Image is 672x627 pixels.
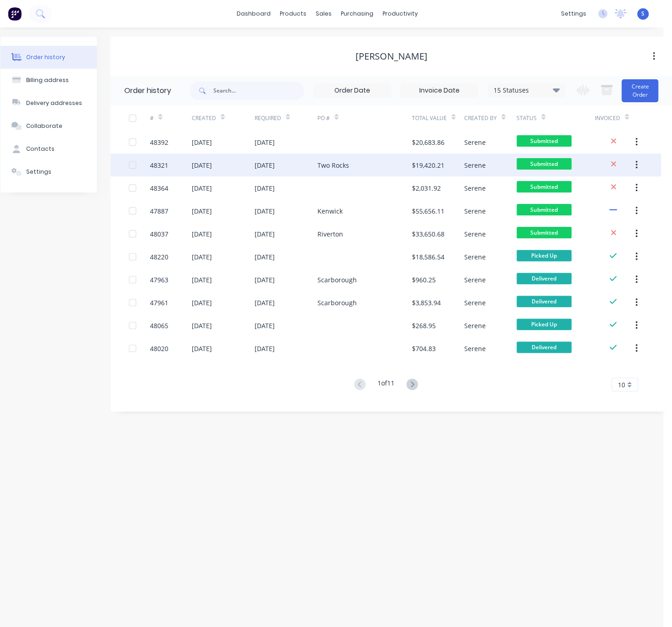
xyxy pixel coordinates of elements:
div: $268.95 [412,321,436,330]
div: Created By [464,114,497,122]
span: Submitted [516,181,572,192]
button: Create Order [622,79,658,102]
div: Created [192,114,216,122]
div: Total Value [412,105,464,131]
div: Serene [464,206,486,216]
div: $55,656.11 [412,206,444,216]
a: dashboard [232,7,275,21]
div: [DATE] [192,344,212,353]
span: 10 [617,380,625,390]
span: S [641,10,644,18]
div: Created By [464,105,516,131]
button: Delivery addresses [0,92,97,115]
div: Invoiced [595,105,637,131]
div: [DATE] [192,137,212,147]
div: [DATE] [192,206,212,216]
button: Order history [0,46,97,69]
div: [DATE] [192,183,212,193]
div: 15 Statuses [488,85,565,95]
img: Factory [8,7,22,21]
span: Delivered [516,273,572,284]
div: 47963 [150,275,168,285]
div: [DATE] [192,298,212,308]
div: 48065 [150,321,168,330]
div: [DATE] [255,229,275,239]
div: Created [192,105,255,131]
div: $2,031.92 [412,183,441,193]
button: Collaborate [0,115,97,137]
div: Serene [464,321,486,330]
span: Delivered [516,296,572,307]
div: [DATE] [255,298,275,308]
div: 47887 [150,206,168,216]
div: productivity [378,7,422,21]
div: Serene [464,252,486,262]
span: Submitted [516,204,572,215]
div: Scarborough [317,275,357,285]
div: 48220 [150,252,168,262]
div: Total Value [412,114,447,122]
div: Required [255,114,281,122]
div: [DATE] [255,275,275,285]
div: [DATE] [192,252,212,262]
div: $20,683.86 [412,137,444,147]
div: [DATE] [192,229,212,239]
div: Order history [124,85,171,96]
div: Serene [464,137,486,147]
div: [DATE] [255,183,275,193]
div: $704.83 [412,344,436,353]
div: [DATE] [255,344,275,353]
div: Contacts [26,145,55,153]
div: Serene [464,229,486,239]
div: Serene [464,160,486,170]
div: Settings [26,168,51,176]
span: Picked Up [516,250,572,261]
div: [DATE] [255,252,275,262]
span: Submitted [516,227,572,238]
div: # [150,105,192,131]
div: 1 of 11 [378,378,394,391]
div: $3,853.94 [412,298,441,308]
div: Serene [464,183,486,193]
div: products [275,7,311,21]
button: Contacts [0,137,97,160]
input: Invoice Date [401,84,478,98]
div: 48020 [150,344,168,353]
div: $960.25 [412,275,436,285]
span: Submitted [516,135,572,147]
div: [DATE] [255,160,275,170]
div: Serene [464,344,486,353]
div: 48037 [150,229,168,239]
span: Picked Up [516,319,572,330]
div: PO # [317,105,412,131]
div: 48321 [150,160,168,170]
div: [DATE] [192,160,212,170]
div: Collaborate [26,122,62,130]
div: [DATE] [255,137,275,147]
div: sales [311,7,336,21]
div: $18,586.54 [412,252,444,262]
div: $19,420.21 [412,160,444,170]
button: Settings [0,160,97,183]
div: Scarborough [317,298,357,308]
div: Riverton [317,229,343,239]
div: [PERSON_NAME] [355,51,428,62]
div: [DATE] [255,321,275,330]
div: [DATE] [255,206,275,216]
div: PO # [317,114,330,122]
div: 48392 [150,137,168,147]
div: Status [516,105,595,131]
div: Billing address [26,76,69,84]
div: Status [516,114,537,122]
div: Required [255,105,317,131]
div: [DATE] [192,321,212,330]
div: 48364 [150,183,168,193]
div: Delivery addresses [26,99,82,107]
div: $33,650.68 [412,229,444,239]
div: Kenwick [317,206,343,216]
div: purchasing [336,7,378,21]
span: Delivered [516,341,572,353]
span: Submitted [516,158,572,170]
div: settings [556,7,591,21]
div: Invoiced [595,114,620,122]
